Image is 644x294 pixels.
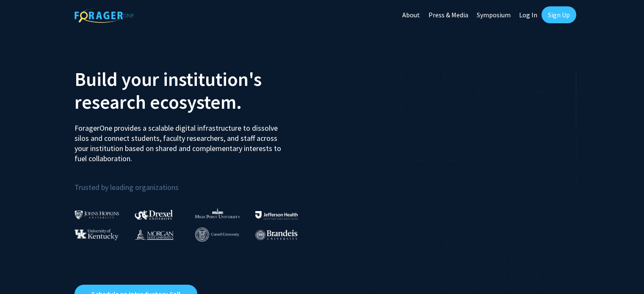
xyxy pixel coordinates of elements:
img: Cornell University [195,228,239,242]
h2: Build your institution's research ecosystem. [75,68,316,113]
a: Sign Up [542,6,576,23]
img: Thomas Jefferson University [255,211,298,219]
img: University of Kentucky [75,229,119,240]
img: ForagerOne Logo [75,8,134,23]
p: Trusted by leading organizations [75,170,316,194]
img: Drexel University [135,210,173,220]
img: Brandeis University [255,230,298,240]
p: ForagerOne provides a scalable digital infrastructure to dissolve silos and connect students, fac... [75,117,287,164]
img: High Point University [195,208,240,218]
img: Morgan State University [135,229,174,240]
img: Johns Hopkins University [75,210,119,219]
